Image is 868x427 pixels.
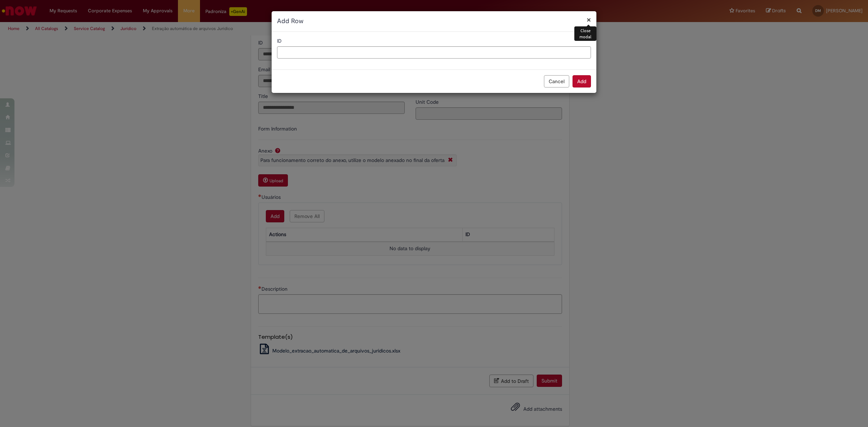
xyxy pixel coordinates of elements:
[574,26,596,41] div: Close modal
[544,75,569,87] button: Cancel
[587,16,591,24] button: Close modal
[277,46,591,59] input: ID
[277,17,591,26] h2: Add Row
[277,38,283,44] span: ID
[573,75,591,87] button: Add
